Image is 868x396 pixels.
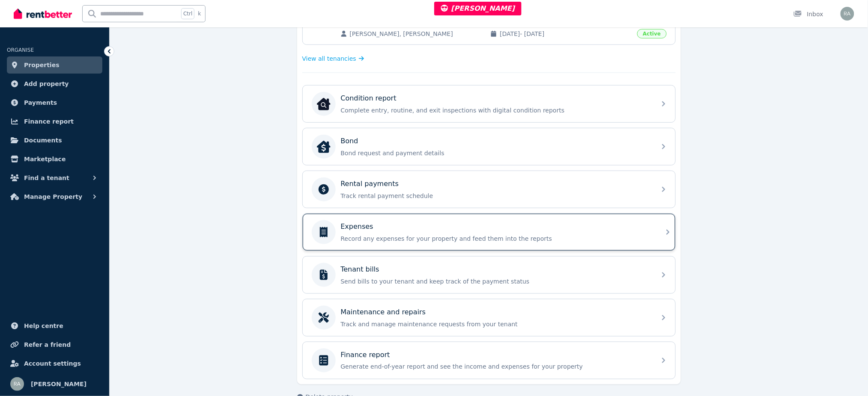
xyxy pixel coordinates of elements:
[7,132,102,149] a: Documents
[341,149,651,157] p: Bond request and payment details
[24,79,69,89] span: Add property
[10,377,24,391] img: Rochelle Alvarez
[500,30,632,38] span: [DATE] - [DATE]
[341,106,651,115] p: Complete entry, routine, and exit inspections with digital condition reports
[7,169,102,186] button: Find a tenant
[24,173,69,183] span: Find a tenant
[7,113,102,130] a: Finance report
[341,264,379,275] p: Tenant bills
[793,10,823,18] div: Inbox
[302,54,356,63] span: View all tenancies
[303,257,675,293] a: Tenant billsSend bills to your tenant and keep track of the payment status
[637,29,666,38] span: Active
[7,75,102,92] a: Add property
[303,86,675,122] a: Condition reportCondition reportComplete entry, routine, and exit inspections with digital condit...
[303,342,675,379] a: Finance reportGenerate end-of-year report and see the income and expenses for your property
[341,192,651,200] p: Track rental payment schedule
[24,340,71,350] span: Refer a friend
[341,136,358,146] p: Bond
[350,30,482,38] span: [PERSON_NAME], [PERSON_NAME]
[303,299,675,336] a: Maintenance and repairsTrack and manage maintenance requests from your tenant
[7,188,102,205] button: Manage Property
[7,317,102,334] a: Help centre
[7,56,102,74] a: Properties
[7,47,34,53] span: ORGANISE
[198,10,201,17] span: k
[24,358,81,369] span: Account settings
[341,307,426,317] p: Maintenance and repairs
[317,140,331,154] img: Bond
[24,321,63,331] span: Help centre
[31,379,87,389] span: [PERSON_NAME]
[341,320,651,328] p: Track and manage maintenance requests from your tenant
[7,336,102,353] a: Refer a friend
[24,60,60,70] span: Properties
[24,116,74,127] span: Finance report
[14,7,72,20] img: RentBetter
[341,234,651,243] p: Record any expenses for your property and feed them into the reports
[341,363,651,371] p: Generate end-of-year report and see the income and expenses for your property
[24,135,62,145] span: Documents
[341,222,373,232] p: Expenses
[7,151,102,168] a: Marketplace
[7,355,102,372] a: Account settings
[303,128,675,165] a: BondBondBond request and payment details
[317,97,331,111] img: Condition report
[341,350,390,360] p: Finance report
[24,192,82,202] span: Manage Property
[24,98,57,108] span: Payments
[181,8,194,19] span: Ctrl
[341,93,397,103] p: Condition report
[441,4,515,12] span: [PERSON_NAME]
[303,171,675,208] a: Rental paymentsTrack rental payment schedule
[302,54,364,63] a: View all tenancies
[303,214,675,251] a: ExpensesRecord any expenses for your property and feed them into the reports
[7,94,102,111] a: Payments
[341,179,399,189] p: Rental payments
[841,7,854,21] img: Rochelle Alvarez
[341,277,651,286] p: Send bills to your tenant and keep track of the payment status
[24,154,66,164] span: Marketplace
